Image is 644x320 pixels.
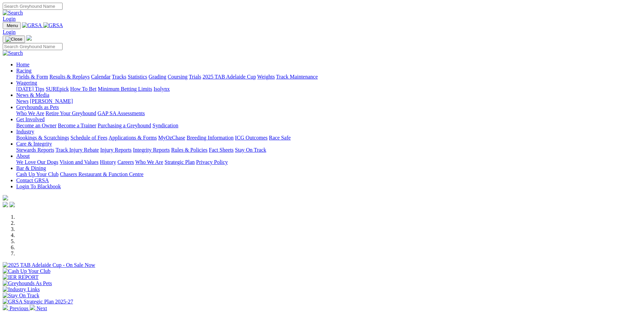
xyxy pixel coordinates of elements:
[46,86,69,92] a: SUREpick
[9,202,15,207] img: twitter.svg
[30,305,47,311] a: Next
[3,29,16,35] a: Login
[3,36,25,43] button: Toggle navigation
[43,22,63,28] img: GRSA
[98,123,151,128] a: Purchasing a Greyhound
[16,159,58,165] a: We Love Our Dogs
[135,159,163,165] a: Who We Are
[117,159,134,165] a: Careers
[152,123,178,128] a: Syndication
[16,147,54,153] a: Stewards Reports
[16,123,641,129] div: Get Involved
[16,135,69,141] a: Bookings & Scratchings
[58,123,96,128] a: Become a Trainer
[128,74,147,80] a: Statistics
[112,74,126,80] a: Tracks
[91,74,111,80] a: Calendar
[276,74,318,80] a: Track Maintenance
[16,123,56,128] a: Become an Owner
[3,293,39,299] img: Stay On Track
[3,262,95,268] img: 2025 TAB Adelaide Cup - On Sale Now
[3,43,63,50] input: Search
[30,305,35,310] img: chevron-right-pager-white.svg
[46,110,96,116] a: Retire Your Greyhound
[16,80,37,86] a: Wagering
[16,184,61,189] a: Login To Blackbook
[16,98,28,104] a: News
[109,135,157,141] a: Applications & Forms
[3,16,16,22] a: Login
[37,305,47,311] span: Next
[70,86,97,92] a: How To Bet
[16,135,641,141] div: Industry
[22,22,42,28] img: GRSA
[98,110,145,116] a: GAP SA Assessments
[235,135,267,141] a: ICG Outcomes
[30,98,73,104] a: [PERSON_NAME]
[158,135,185,141] a: MyOzChase
[209,147,234,153] a: Fact Sheets
[3,3,63,10] input: Search
[202,74,256,80] a: 2025 TAB Adelaide Cup
[235,147,266,153] a: Stay On Track
[3,286,40,293] img: Industry Links
[16,62,29,67] a: Home
[3,268,50,274] img: Cash Up Your Club
[16,171,58,177] a: Cash Up Your Club
[16,68,31,73] a: Racing
[16,159,641,165] div: About
[133,147,170,153] a: Integrity Reports
[16,147,641,153] div: Care & Integrity
[26,35,32,41] img: logo-grsa-white.png
[49,74,90,80] a: Results & Replays
[16,110,44,116] a: Who We Are
[269,135,290,141] a: Race Safe
[171,147,208,153] a: Rules & Policies
[3,305,30,311] a: Previous
[60,171,143,177] a: Chasers Restaurant & Function Centre
[165,159,195,165] a: Strategic Plan
[3,280,52,286] img: Greyhounds As Pets
[189,74,201,80] a: Trials
[3,22,21,29] button: Toggle navigation
[16,86,44,92] a: [DATE] Tips
[16,153,30,159] a: About
[16,86,641,92] div: Wagering
[16,104,59,110] a: Greyhounds as Pets
[16,165,46,171] a: Bar & Dining
[100,147,132,153] a: Injury Reports
[16,177,49,183] a: Contact GRSA
[3,202,8,207] img: facebook.svg
[16,92,49,98] a: News & Media
[3,305,8,310] img: chevron-left-pager-white.svg
[9,305,28,311] span: Previous
[187,135,234,141] a: Breeding Information
[16,74,48,80] a: Fields & Form
[16,116,45,122] a: Get Involved
[16,74,641,80] div: Racing
[5,37,22,42] img: Close
[3,299,73,305] img: GRSA Strategic Plan 2025-27
[3,10,23,16] img: Search
[59,159,98,165] a: Vision and Values
[168,74,188,80] a: Coursing
[16,98,641,104] div: News & Media
[3,50,23,56] img: Search
[100,159,116,165] a: History
[16,171,641,177] div: Bar & Dining
[257,74,275,80] a: Weights
[7,23,18,28] span: Menu
[153,86,170,92] a: Isolynx
[16,129,34,134] a: Industry
[55,147,99,153] a: Track Injury Rebate
[3,195,8,200] img: logo-grsa-white.png
[149,74,166,80] a: Grading
[70,135,107,141] a: Schedule of Fees
[16,141,52,147] a: Care & Integrity
[196,159,228,165] a: Privacy Policy
[98,86,152,92] a: Minimum Betting Limits
[3,274,39,280] img: IER REPORT
[16,110,641,116] div: Greyhounds as Pets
